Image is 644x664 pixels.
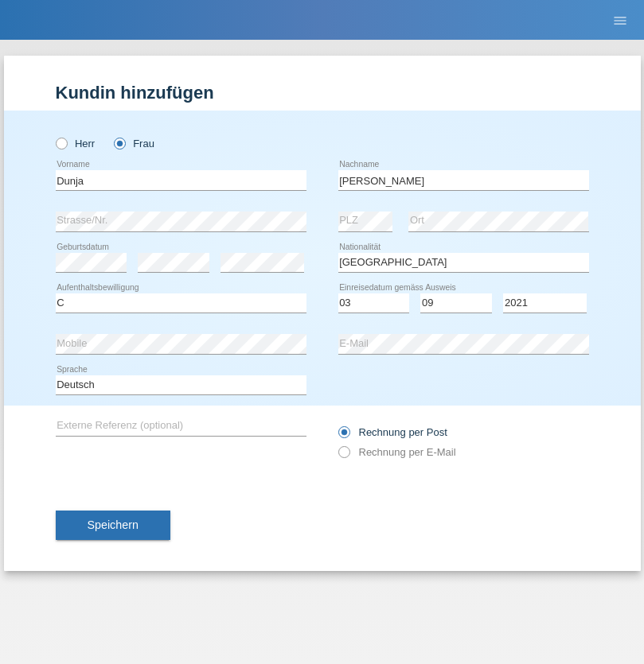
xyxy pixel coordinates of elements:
label: Frau [114,138,154,149]
button: Speichern [56,511,170,541]
input: Rechnung per E-Mail [338,446,349,466]
input: Frau [114,138,124,148]
i: menu [612,13,628,29]
input: Herr [56,138,66,148]
a: menu [604,15,636,25]
label: Rechnung per Post [338,426,447,438]
label: Rechnung per E-Mail [338,446,456,458]
h1: Kundin hinzufügen [56,83,589,103]
label: Herr [56,138,96,149]
input: Rechnung per Post [338,426,349,446]
span: Speichern [88,518,139,531]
